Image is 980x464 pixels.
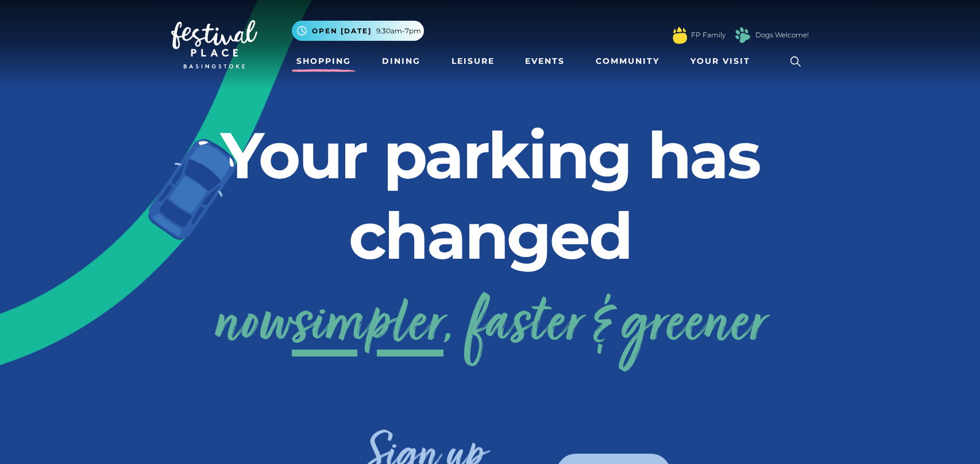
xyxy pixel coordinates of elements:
[292,21,424,41] button: Open [DATE] 9.30am-7pm
[171,20,257,68] img: Festival Place Logo
[686,51,761,72] a: Your Visit
[520,51,569,72] a: Events
[292,51,356,72] a: Shopping
[691,30,726,40] a: FP Family
[376,26,421,36] span: 9.30am-7pm
[690,55,750,67] span: Your Visit
[377,51,425,72] a: Dining
[171,115,809,276] h2: Your parking has changed
[591,51,664,72] a: Community
[447,51,499,72] a: Leisure
[755,30,809,40] a: Dogs Welcome!
[214,280,766,372] a: nowsimpler, faster & greener
[312,26,372,36] span: Open [DATE]
[292,280,443,372] span: simpler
